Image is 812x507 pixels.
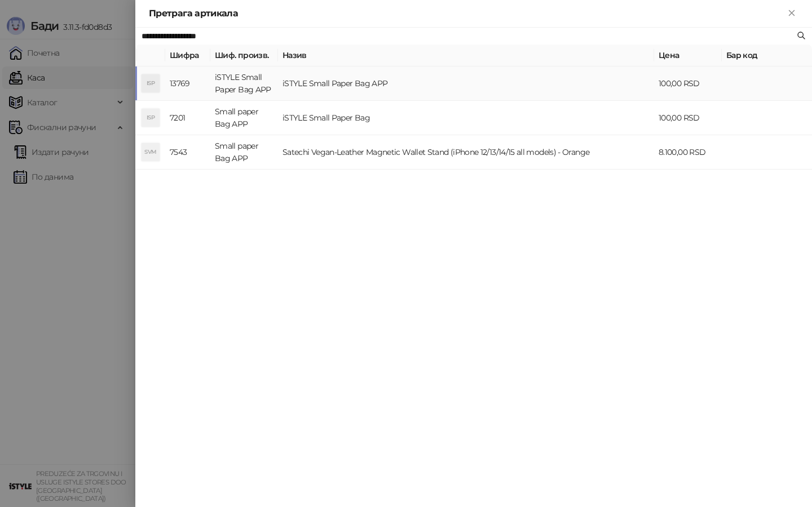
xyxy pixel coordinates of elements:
[722,45,812,66] th: Бар код
[210,135,278,170] td: Small paper Bag APP
[654,135,722,170] td: 8.100,00 RSD
[210,66,278,101] td: iSTYLE Small Paper Bag APP
[165,66,210,101] td: 13769
[142,109,160,127] div: ISP
[142,143,160,161] div: SVM
[149,7,785,20] div: Претрага артикала
[142,74,160,92] div: ISP
[278,101,654,135] td: iSTYLE Small Paper Bag
[278,135,654,170] td: Satechi Vegan-Leather Magnetic Wallet Stand (iPhone 12/13/14/15 all models) - Orange
[785,7,798,20] button: Close
[165,45,210,66] th: Шифра
[210,101,278,135] td: Small paper Bag APP
[654,45,722,66] th: Цена
[654,66,722,101] td: 100,00 RSD
[278,66,654,101] td: iSTYLE Small Paper Bag APP
[165,135,210,170] td: 7543
[654,101,722,135] td: 100,00 RSD
[210,45,278,66] th: Шиф. произв.
[165,101,210,135] td: 7201
[278,45,654,66] th: Назив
